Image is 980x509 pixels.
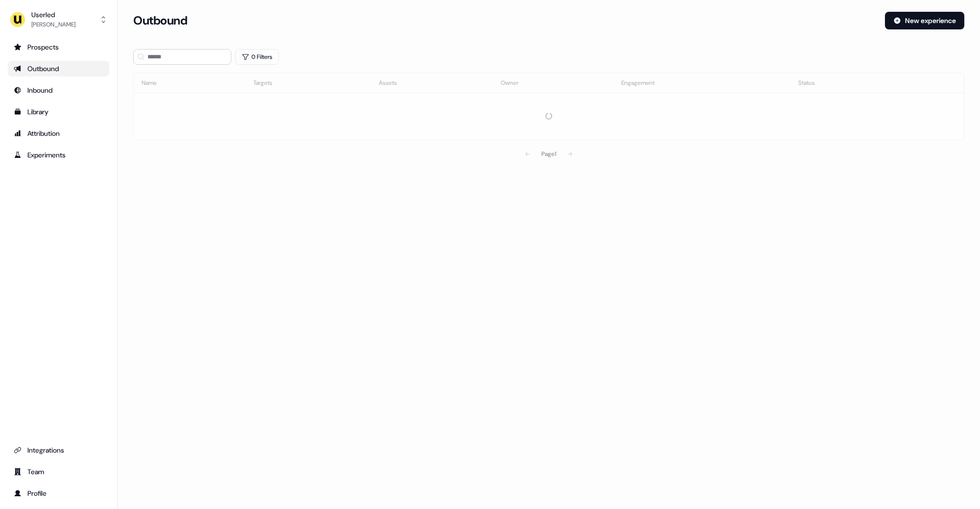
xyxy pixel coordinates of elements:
a: Go to profile [8,485,109,501]
button: 0 Filters [235,49,279,65]
button: Userled[PERSON_NAME] [8,8,109,31]
h3: Outbound [133,13,187,28]
a: Go to outbound experience [8,61,109,76]
div: Inbound [14,85,103,95]
a: Go to Inbound [8,82,109,98]
div: Userled [31,10,75,20]
a: Go to team [8,464,109,480]
div: Team [14,467,103,477]
div: Attribution [14,128,103,138]
div: Outbound [14,64,103,74]
a: Go to attribution [8,126,109,141]
div: Experiments [14,150,103,160]
a: Go to integrations [8,442,109,458]
div: Integrations [14,445,103,455]
a: Go to prospects [8,39,109,55]
button: New experience [885,12,964,29]
a: Go to templates [8,104,109,120]
div: Profile [14,488,103,498]
a: Go to experiments [8,147,109,163]
div: Prospects [14,42,103,52]
div: [PERSON_NAME] [31,20,75,29]
div: Library [14,107,103,117]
